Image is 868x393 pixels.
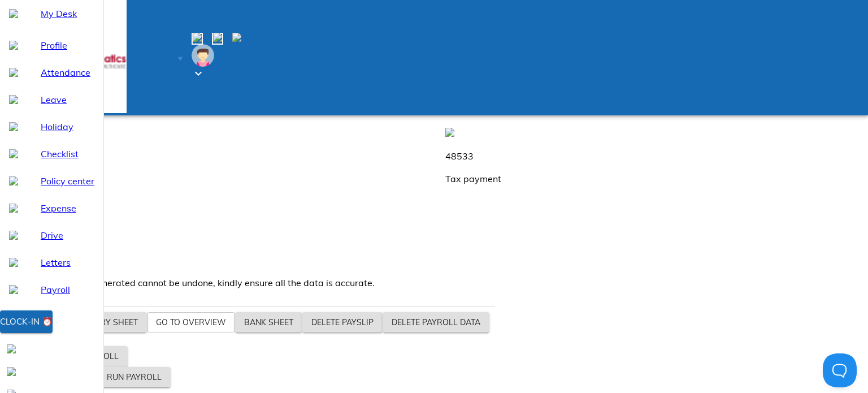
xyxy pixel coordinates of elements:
iframe: Help Scout Beacon - Open [823,353,857,387]
img: Employee [192,44,214,67]
span: Request center [212,33,223,45]
span: Go to overview [156,316,226,330]
span: Run payroll [107,370,162,385]
button: Go to overview [147,312,235,333]
p: 3800 [5,231,432,244]
button: Run payroll [98,367,171,388]
span: Delete payslip [311,316,374,330]
img: request-center-outline-16px.531ba1d1.svg [213,33,222,42]
button: Delete payslip [302,312,383,333]
img: sumcal-outline-16px.c054fbe6.svg [193,33,202,42]
span: Delete payroll data [392,316,480,330]
button: Bank sheet [235,312,302,333]
img: notification-16px.3daa485c.svg [232,33,241,42]
p: 1213986 [5,149,432,163]
img: employees-outline-16px.2653fe12.svg [445,128,454,137]
p: PT (Gross) [5,253,432,267]
span: Payroll [149,54,173,63]
p: Salary payout [5,172,432,185]
span: ⚠️ Salary slips once generated cannot be undone, kindly ensure all the data is accurate. [5,277,375,288]
span: Calendar [192,33,203,45]
button: Delete payroll data [383,312,489,333]
span: Bank sheet [244,316,293,330]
